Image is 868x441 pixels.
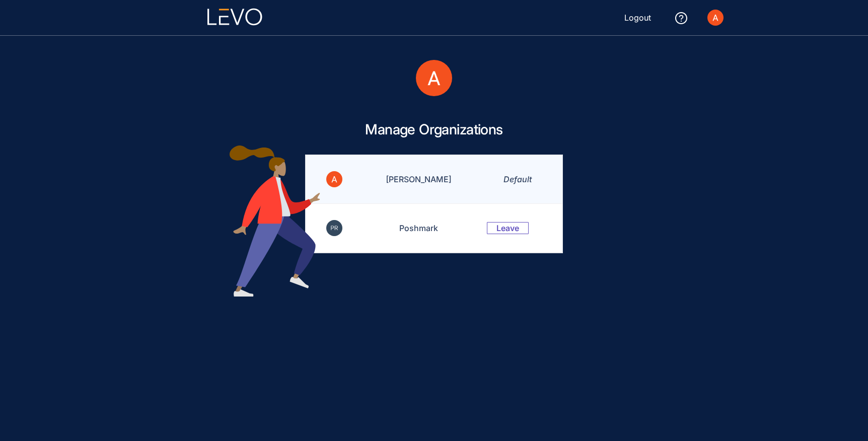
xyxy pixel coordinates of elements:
td: Poshmark [350,204,475,253]
h3: Manage Organizations [365,120,502,138]
img: ACg8ocLnHzL2mS1sHZMNg1IAUk6PfTgc_FQ1eQNpasjNCeA9m4cmcg=s96-c [326,171,342,187]
span: Default [503,174,532,184]
td: [PERSON_NAME] [350,155,475,204]
span: Leave [496,224,519,233]
img: e1b17c8bdc423d52424237fe9ee36bd4 [326,220,342,236]
span: Logout [624,13,651,22]
button: Leave [487,222,529,234]
button: Logout [616,10,659,26]
img: Anand Ganesan profile [707,10,724,26]
img: ACg8ocLnHzL2mS1sHZMNg1IAUk6PfTgc_FQ1eQNpasjNCeA9m4cmcg=s96-c [416,60,452,96]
